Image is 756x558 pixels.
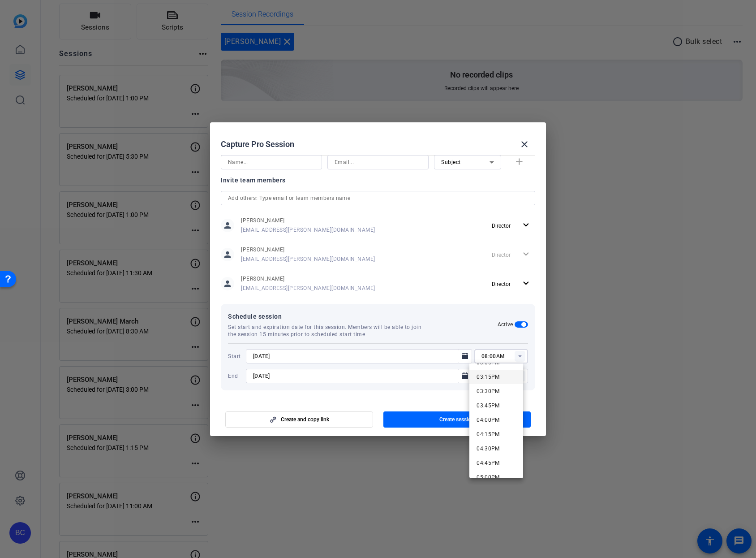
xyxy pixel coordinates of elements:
span: [EMAIL_ADDRESS][PERSON_NAME][DOMAIN_NAME] [241,226,375,234]
span: [PERSON_NAME] [241,217,375,224]
span: [EMAIL_ADDRESS][PERSON_NAME][DOMAIN_NAME] [241,285,375,292]
button: Create session [383,411,531,428]
span: 03:30PM [477,388,500,394]
button: Open calendar [458,349,472,363]
mat-icon: close [519,139,530,150]
span: [PERSON_NAME] [241,275,375,282]
input: Choose expiration date [253,371,456,381]
span: Create and copy link [281,416,329,423]
mat-icon: expand_more [520,278,532,289]
button: Director [488,217,535,234]
mat-icon: expand_more [520,220,532,231]
input: Time [481,351,528,362]
span: [PERSON_NAME] [241,246,375,253]
input: Choose start date [253,351,456,362]
span: Schedule session [228,311,498,322]
span: [EMAIL_ADDRESS][PERSON_NAME][DOMAIN_NAME] [241,255,375,263]
span: 04:30PM [477,446,500,452]
span: 05:00PM [477,474,500,480]
input: Add others: Type email or team members name [228,193,528,203]
span: Create session [439,416,474,423]
span: Start [228,353,244,360]
span: Subject [441,159,461,165]
span: 03:00PM [477,359,500,366]
button: Create and copy link [225,411,373,428]
div: Capture Pro Session [221,134,535,155]
input: Name... [228,157,315,168]
span: Set start and expiration date for this session. Members will be able to join the session 15 minut... [228,324,430,338]
mat-icon: person [221,248,234,261]
span: Director [492,223,511,229]
span: 03:15PM [477,374,500,380]
div: Invite team members [221,175,535,186]
mat-icon: person [221,277,234,290]
mat-icon: person [221,219,234,232]
span: 04:45PM [477,460,500,466]
button: Open calendar [458,369,472,383]
span: 03:45PM [477,402,500,409]
span: End [228,372,244,380]
input: Email... [335,157,421,168]
span: Director [492,281,511,287]
span: 04:00PM [477,417,500,423]
span: 04:15PM [477,431,500,437]
button: Director [488,276,535,292]
h2: Active [498,321,513,328]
